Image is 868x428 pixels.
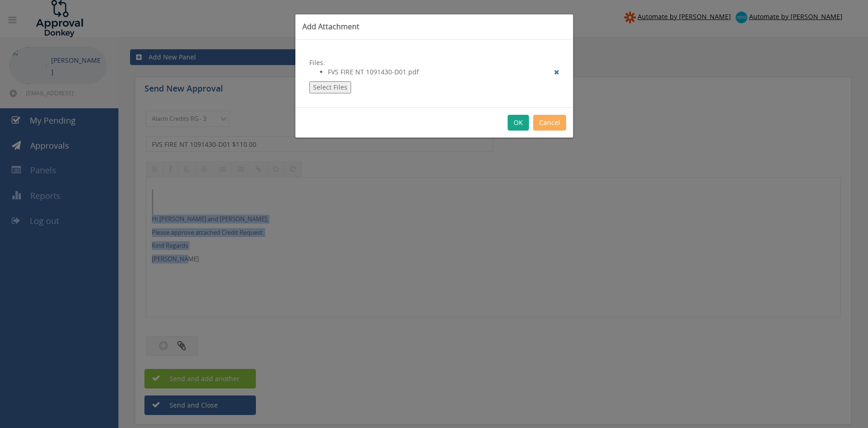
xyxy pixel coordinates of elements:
[508,115,529,131] button: OK
[533,115,566,131] button: Cancel
[309,81,351,93] button: Select Files
[302,21,566,32] h3: Add Attachment
[328,67,559,77] li: FVS FIRE NT 1091430-D01.pdf
[295,40,573,107] div: Files:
